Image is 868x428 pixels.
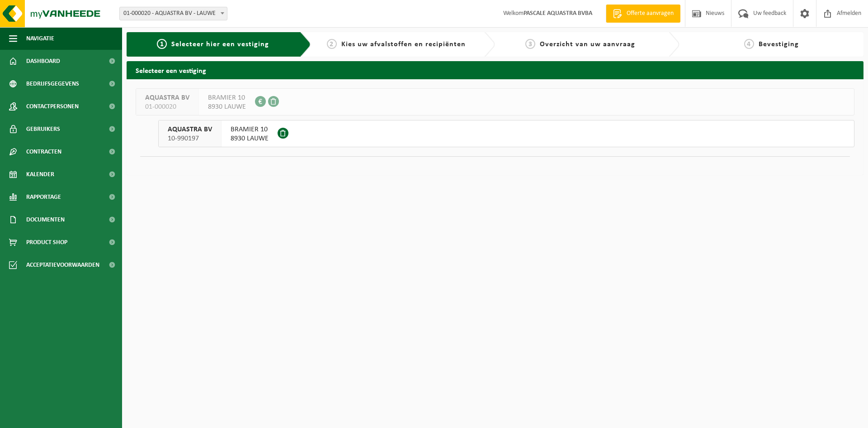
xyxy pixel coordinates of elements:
[26,95,79,118] span: Contactpersonen
[231,134,269,143] span: 8930 LAUWE
[26,231,67,254] span: Product Shop
[119,7,227,20] span: 01-000020 - AQUASTRA BV - LAUWE
[171,41,269,48] span: Selecteer hier een vestiging
[145,102,189,111] span: 01-000020
[231,125,269,134] span: BRAMIER 10
[26,254,99,276] span: Acceptatievoorwaarden
[145,93,189,102] span: AQUASTRA BV
[26,208,65,231] span: Documenten
[26,72,79,95] span: Bedrijfsgegevens
[327,39,337,49] span: 2
[26,163,54,186] span: Kalender
[26,27,54,50] span: Navigatie
[540,41,635,48] span: Overzicht van uw aanvraag
[26,140,61,163] span: Contracten
[606,5,680,23] a: Offerte aanvragen
[524,10,592,17] strong: PASCALE AQUASTRA BVBA
[759,41,799,48] span: Bevestiging
[127,61,863,79] h2: Selecteer een vestiging
[208,93,246,102] span: BRAMIER 10
[168,125,212,134] span: AQUASTRA BV
[26,50,60,72] span: Dashboard
[26,186,61,208] span: Rapportage
[624,9,676,18] span: Offerte aanvragen
[120,7,227,20] span: 01-000020 - AQUASTRA BV - LAUWE
[168,134,212,143] span: 10-990197
[26,118,60,140] span: Gebruikers
[158,120,854,147] button: AQUASTRA BV 10-990197 BRAMIER 108930 LAUWE
[157,39,167,49] span: 1
[208,102,246,111] span: 8930 LAUWE
[744,39,754,49] span: 4
[341,41,466,48] span: Kies uw afvalstoffen en recipiënten
[525,39,535,49] span: 3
